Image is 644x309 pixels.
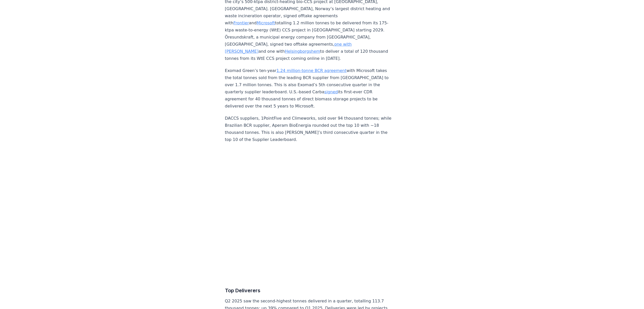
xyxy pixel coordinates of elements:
[276,68,346,73] a: 1.24 million-tonne BCR agreement
[257,21,275,25] a: Microsoft
[225,115,392,143] p: DACCS suppliers, 1PointFive and Climeworks, sold over 94 thousand tonnes; while Brazilian BCR sup...
[225,148,392,278] iframe: Table
[285,49,320,54] a: Helsingborgshem
[225,67,392,110] p: Exomad Green’s ten-year with Microsoft takes the total tonnes sold from the leading BCR supplier ...
[225,286,392,295] h3: Top Deliverers
[233,21,249,25] a: Frontier
[324,89,338,94] a: signed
